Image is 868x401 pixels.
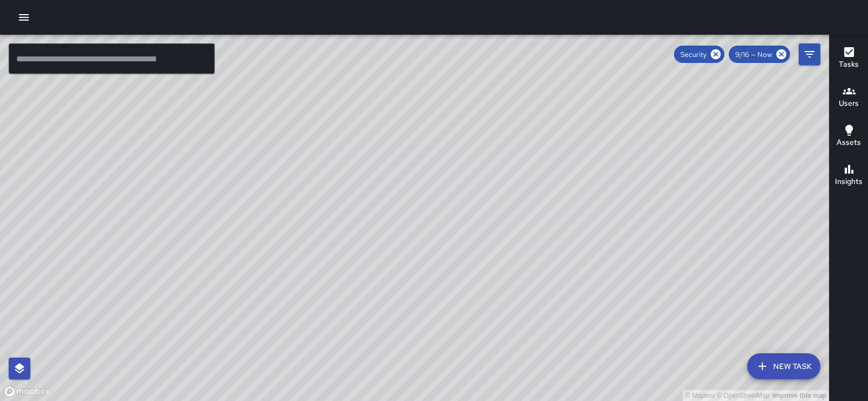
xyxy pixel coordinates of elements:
button: Filters [799,43,820,65]
h6: Assets [837,137,861,149]
div: 9/16 — Now [729,46,790,63]
div: Security [674,46,724,63]
span: 9/16 — Now [729,50,779,59]
h6: Users [839,98,859,110]
h6: Tasks [839,59,859,71]
h6: Insights [835,176,863,188]
button: Insights [830,156,868,195]
button: Tasks [830,39,868,78]
button: Users [830,78,868,117]
button: New Task [747,353,820,379]
span: Security [674,50,713,59]
button: Assets [830,117,868,156]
